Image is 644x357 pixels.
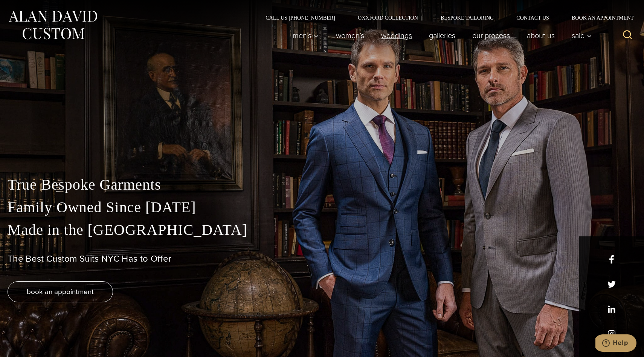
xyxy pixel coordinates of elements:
[505,15,560,20] a: Contact Us
[429,15,505,20] a: Bespoke Tailoring
[464,28,519,43] a: Our Process
[563,28,596,43] button: Sale sub menu toggle
[8,253,636,264] h1: The Best Custom Suits NYC Has to Offer
[284,28,596,43] nav: Primary Navigation
[8,173,636,241] p: True Bespoke Garments Family Owned Since [DATE] Made in the [GEOGRAPHIC_DATA]
[284,28,328,43] button: Child menu of Men’s
[595,334,636,353] iframe: Opens a widget where you can chat to one of our agents
[8,8,98,42] img: Alan David Custom
[8,281,113,302] a: book an appointment
[373,28,421,43] a: weddings
[421,28,464,43] a: Galleries
[618,26,636,44] button: View Search Form
[346,15,429,20] a: Oxxford Collection
[27,286,94,297] span: book an appointment
[560,15,636,20] a: Book an Appointment
[519,28,563,43] a: About Us
[328,28,373,43] a: Women’s
[254,15,346,20] a: Call Us [PHONE_NUMBER]
[254,15,636,20] nav: Secondary Navigation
